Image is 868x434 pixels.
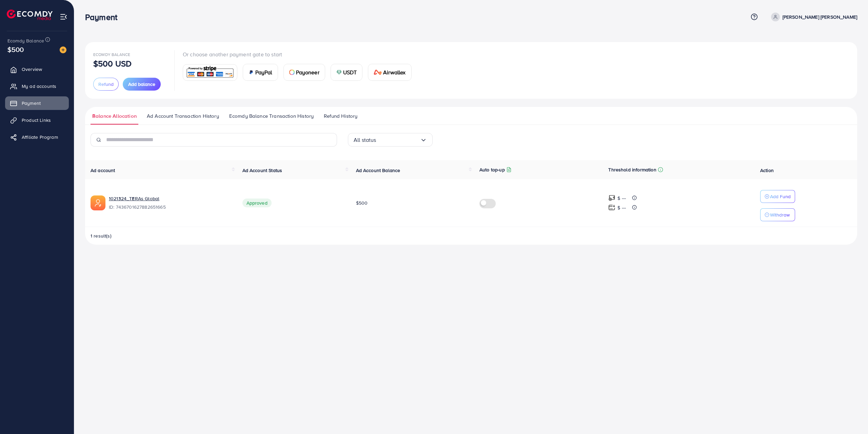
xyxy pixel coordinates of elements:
[331,64,363,81] a: cardUSDT
[760,208,795,221] button: Withdraw
[5,113,69,127] a: Product Links
[760,167,774,174] span: Action
[839,403,863,429] iframe: Chat
[242,199,272,207] span: Approved
[608,166,656,174] p: Threshold information
[760,190,795,203] button: Add Fund
[5,79,69,93] a: My ad accounts
[255,68,272,76] span: PayPal
[343,68,357,76] span: USDT
[123,78,161,91] button: Add balance
[7,37,44,44] span: Ecomdy Balance
[91,232,112,239] span: 1 result(s)
[283,64,325,81] a: cardPayoneer
[5,130,69,144] a: Affiliate Program
[60,13,67,21] img: menu
[768,13,857,21] a: [PERSON_NAME] [PERSON_NAME]
[383,68,406,76] span: Airwallex
[479,166,505,174] p: Auto top-up
[356,200,368,206] span: $500
[617,194,626,202] p: $ ---
[92,112,137,120] span: Balance Allocation
[296,68,319,76] span: Payoneer
[336,70,342,75] img: card
[324,112,357,120] span: Refund History
[109,204,232,210] span: ID: 7436701627882651665
[617,204,626,212] p: $ ---
[128,81,155,88] span: Add balance
[22,83,56,90] span: My ad accounts
[109,195,159,202] a: 1021324_TERAs Global
[22,100,41,107] span: Payment
[242,167,282,174] span: Ad Account Status
[109,195,232,211] div: <span class='underline'>1021324_TERAs Global</span></br>7436701627882651665
[7,10,53,20] img: logo
[22,66,42,73] span: Overview
[770,192,791,201] p: Add Fund
[608,204,615,211] img: top-up amount
[147,112,219,120] span: Ad Account Transaction History
[91,167,115,174] span: Ad account
[5,96,69,110] a: Payment
[93,52,130,57] span: Ecomdy Balance
[91,195,105,210] img: ic-ads-acc.e4c84228.svg
[229,112,314,120] span: Ecomdy Balance Transaction History
[249,70,254,75] img: card
[354,135,376,145] span: All status
[608,194,615,202] img: top-up amount
[183,64,237,81] a: card
[22,134,58,140] span: Affiliate Program
[770,211,790,219] p: Withdraw
[22,117,51,124] span: Product Links
[348,133,433,147] div: Search for option
[185,65,235,80] img: card
[368,64,411,81] a: cardAirwallex
[783,13,857,21] p: [PERSON_NAME] [PERSON_NAME]
[7,44,24,54] span: $500
[356,167,400,174] span: Ad Account Balance
[60,46,66,53] img: image
[183,50,417,58] p: Or choose another payment gate to start
[374,70,382,75] img: card
[376,135,420,145] input: Search for option
[85,12,123,22] h3: Payment
[289,70,295,75] img: card
[243,64,278,81] a: cardPayPal
[98,81,114,88] span: Refund
[93,78,119,91] button: Refund
[5,62,69,76] a: Overview
[93,59,132,68] p: $500 USD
